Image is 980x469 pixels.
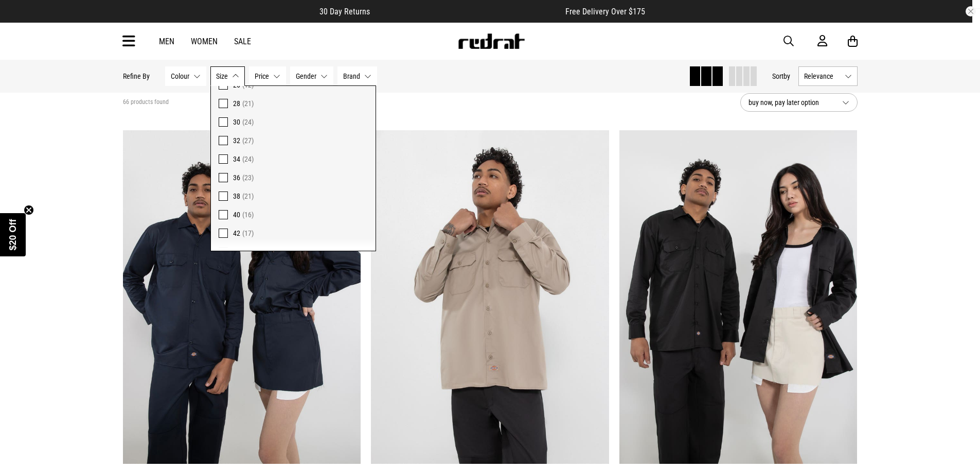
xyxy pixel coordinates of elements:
span: 44 [233,248,240,256]
span: Free Delivery Over $175 [565,7,645,16]
span: (27) [242,136,254,145]
span: (24) [242,118,254,126]
span: (17) [242,229,254,237]
button: Colour [165,66,206,86]
span: 30 Day Returns [319,7,370,16]
span: buy now, pay later option [749,96,834,109]
span: Size [216,72,228,80]
span: 66 products found [123,98,169,107]
span: 26 [233,81,240,89]
img: Redrat logo [457,33,525,49]
span: (24) [242,155,254,163]
span: 30 [233,118,240,126]
span: (21) [242,192,254,200]
span: 38 [233,192,240,200]
a: Women [191,37,218,46]
button: Size [210,66,245,86]
img: Dickies 574 Long Sleeve Work Shirt in Beige [371,130,609,464]
a: Men [159,37,174,46]
span: (16) [242,211,254,219]
button: Sortby [772,70,790,82]
span: Relevance [804,72,841,80]
span: $20 Off [8,219,18,250]
button: Price [249,66,286,86]
iframe: Customer reviews powered by Trustpilot [390,6,545,16]
span: 40 [233,211,240,219]
span: by [783,72,790,80]
span: (12) [242,81,254,89]
button: Close teaser [24,205,34,215]
span: (23) [242,173,254,182]
button: buy now, pay later option [740,93,858,112]
button: Open LiveChat chat widget [8,4,39,35]
span: Colour [171,72,189,80]
button: Gender [290,66,333,86]
span: (21) [242,99,254,108]
span: 34 [233,155,240,163]
img: Dickies 574 Long Sleeve Work Shirt in Blue [123,130,361,464]
button: Brand [337,66,377,86]
img: Dickies 574 Long Sleeve Work Shirt in Black [619,130,858,464]
div: Size [210,85,376,251]
span: Gender [296,72,316,80]
button: Relevance [798,66,858,86]
span: (13) [242,248,254,256]
span: 36 [233,173,240,182]
span: 42 [233,229,240,237]
a: Sale [234,37,251,46]
span: Brand [343,72,360,80]
p: Refine By [123,72,150,80]
span: Price [255,72,269,80]
span: 28 [233,99,240,108]
span: 32 [233,136,240,145]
